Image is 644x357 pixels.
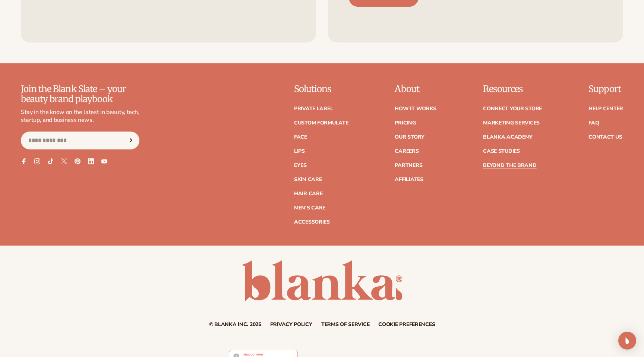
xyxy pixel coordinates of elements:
[618,332,636,350] div: Open Intercom Messenger
[294,205,325,211] a: Men's Care
[395,84,436,94] p: About
[294,191,322,196] a: Hair Care
[294,219,330,225] a: Accessories
[395,106,436,111] a: How It Works
[294,120,348,126] a: Custom formulate
[294,106,333,111] a: Private label
[321,322,370,327] a: Terms of service
[294,177,322,182] a: Skin Care
[294,135,307,140] a: Face
[588,135,622,140] a: Contact Us
[483,120,540,126] a: Marketing services
[21,108,139,124] p: Stay in the know on the latest in beauty, tech, startup, and business news.
[588,120,599,126] a: FAQ
[270,322,312,327] a: Privacy policy
[294,149,305,154] a: Lips
[209,321,261,328] small: © Blanka Inc. 2025
[395,120,416,126] a: Pricing
[294,163,307,168] a: Eyes
[483,135,533,140] a: Blanka Academy
[395,135,424,140] a: Our Story
[123,132,139,149] button: Subscribe
[21,84,139,104] p: Join the Blank Slate – your beauty brand playbook
[395,177,423,182] a: Affiliates
[294,84,348,94] p: Solutions
[588,106,623,111] a: Help Center
[588,84,623,94] p: Support
[378,322,435,327] a: Cookie preferences
[483,106,542,111] a: Connect your store
[395,163,422,168] a: Partners
[395,149,419,154] a: Careers
[483,149,520,154] a: Case Studies
[483,84,542,94] p: Resources
[483,163,537,168] a: Beyond the brand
